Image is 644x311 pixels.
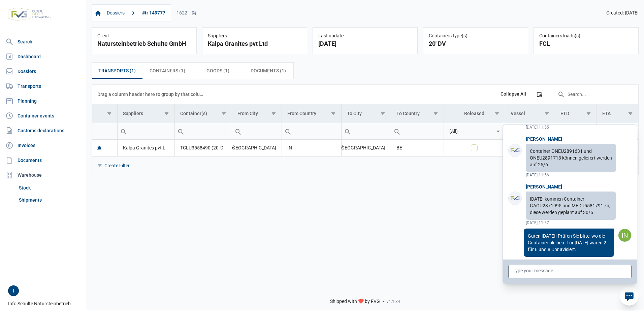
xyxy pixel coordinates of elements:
[318,33,412,39] div: Last update
[208,39,301,48] div: Kalpa Granites pvt Ltd
[118,123,174,139] input: Filter cell
[175,104,232,123] td: Column Container(s)
[429,33,522,39] div: Containers type(s)
[396,111,420,116] div: To Country
[586,123,594,139] div: Select
[5,5,53,24] img: FVG - Global freight forwarding
[97,39,191,48] div: Natursteinbetrieb Schulte GmbH
[282,123,294,139] div: Search box
[391,123,403,139] div: Search box
[282,140,341,156] td: IN
[118,123,130,139] div: Search box
[505,123,555,139] td: Filter cell
[539,33,633,39] div: Containers loads(s)
[118,140,175,156] td: Kalpa Granites pvt Ltd
[526,173,549,177] span: [DATE] 11:56
[391,123,444,139] td: Filter cell
[232,123,282,139] input: Filter cell
[3,65,83,78] a: Dossiers
[528,233,610,253] p: Guten [DATE]! Prüfen Sie bitte, wo die Container bleiben. Für [DATE] waren 2 für 6 und 8 Uhr avis...
[391,104,444,123] td: Column To Country
[530,148,612,168] p: Container ONEU2891631 und ONEU2891713 können geliefert werden auf 25/6
[221,111,226,116] span: Show filter options for column 'Container(s)'
[526,125,549,130] span: [DATE] 11:55
[175,123,232,139] input: Filter cell
[282,104,341,123] td: Column From Country
[3,94,83,108] a: Planning
[16,194,83,206] a: Shipments
[628,111,633,116] span: Show filter options for column 'ETA'
[3,79,83,93] a: Transports
[530,196,612,216] p: [DATE] kommen Container GAOU2371995 und MEDU5581791 zu, diese werden geplant auf 30/6
[232,123,282,139] td: Filter cell
[555,123,597,139] td: Filter cell
[118,123,175,139] td: Filter cell
[597,104,638,123] td: Column ETA
[123,111,143,116] div: Suppliers
[104,163,130,169] div: Create Filter
[175,123,187,139] div: Search box
[16,182,83,194] a: Stock
[232,104,282,123] td: Column From City
[597,123,627,139] input: Filter cell
[104,7,127,19] a: Dossiers
[383,299,384,305] span: -
[533,88,545,100] div: Column Chooser
[3,153,83,167] a: Documents
[3,109,83,123] a: Container events
[3,139,83,152] a: Invoices
[586,111,591,116] span: Show filter options for column 'ETD'
[97,89,205,100] div: Drag a column header here to group by that column
[501,91,526,97] div: Collapse All
[444,104,505,123] td: Column Released
[331,111,336,116] span: Show filter options for column 'From Country'
[118,104,175,123] td: Column Suppliers
[627,123,636,139] div: Select
[330,299,380,305] span: Shipped with ❤️ by FVG
[391,123,444,139] input: Filter cell
[555,123,586,139] input: Filter cell
[8,285,82,307] div: Info Schulte Natursteinbetrieb
[3,35,83,48] a: Search
[387,299,400,304] span: v1.1.34
[342,104,391,123] td: Column To City
[444,123,505,139] td: Filter cell
[92,104,118,123] td: Column
[464,111,484,116] div: Released
[494,123,502,139] div: Select
[237,111,258,116] div: From City
[139,7,168,19] a: #tr 149777
[287,111,316,116] div: From Country
[342,123,391,139] td: Filter cell
[150,67,185,75] span: Containers (1)
[618,229,632,242] img: FVG - Global freight forwarding
[444,123,494,139] input: Filter cell
[176,10,197,16] div: 1622
[606,10,639,16] span: Created: [DATE]
[526,220,549,225] span: [DATE] 11:57
[3,168,83,182] div: Warehouse
[206,67,229,75] span: Goods (1)
[602,111,611,116] div: ETA
[347,111,362,116] div: To City
[555,123,567,139] div: Search box
[98,67,136,75] span: Transports (1)
[8,285,19,296] button: I
[164,111,169,116] span: Show filter options for column 'Suppliers'
[552,86,633,102] input: Search in the data grid
[271,111,276,116] span: Show filter options for column 'From City'
[526,136,616,142] div: [PERSON_NAME]
[107,111,112,116] span: Show filter options for column ''
[251,67,286,75] span: Documents (1)
[380,111,385,116] span: Show filter options for column 'To City'
[175,140,232,156] td: TCLU3558490 (20' DV)
[237,144,276,151] div: [GEOGRAPHIC_DATA]
[555,104,597,123] td: Column ETD
[97,85,633,104] div: Data grid toolbar
[92,123,117,139] input: Filter cell
[433,111,438,116] span: Show filter options for column 'To Country'
[232,123,244,139] div: Search box
[511,111,525,116] div: Vessel
[208,33,301,39] div: Suppliers
[505,123,555,139] input: Filter cell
